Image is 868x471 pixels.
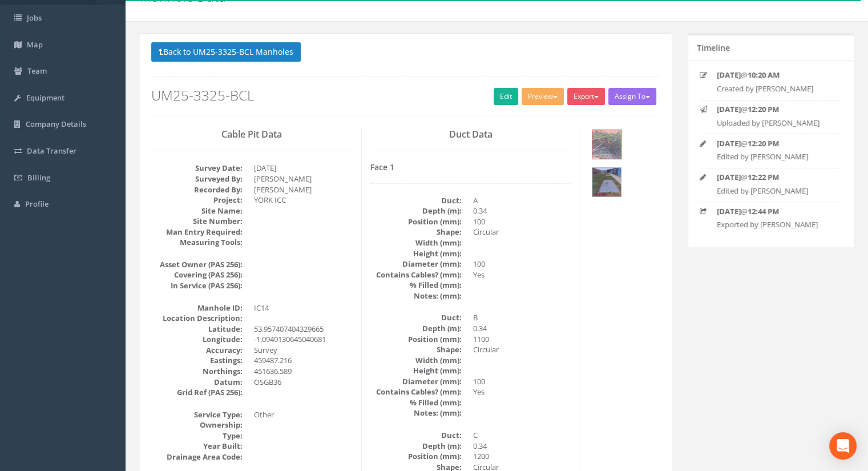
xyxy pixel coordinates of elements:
[151,430,243,441] dt: Type:
[370,376,462,387] dt: Diameter (mm):
[370,248,462,259] dt: Height (mm):
[370,216,462,227] dt: Position (mm):
[370,259,462,269] dt: Diameter (mm):
[370,312,462,323] dt: Duct:
[151,409,243,420] dt: Service Type:
[370,430,462,441] dt: Duct:
[151,324,243,335] dt: Latitude:
[473,441,572,452] dd: 0.34
[151,216,243,227] dt: Site Number:
[254,303,353,313] dd: IC14
[473,195,572,206] dd: A
[717,70,741,80] strong: [DATE]
[26,92,64,103] span: Equipment
[27,172,50,183] span: Billing
[151,355,243,366] dt: Eastings:
[151,334,243,345] dt: Longitude:
[473,430,572,441] dd: C
[254,355,353,366] dd: 459487.216
[592,130,621,159] img: 8dab6338-2271-40bd-aa40-a9457e061b9e_8dc132f1-dc73-ad40-cb49-1ccdc3be5960_thumb.jpg
[717,206,741,216] strong: [DATE]
[254,377,353,388] dd: OSGB36
[151,387,243,398] dt: Grid Ref (PAS 256):
[473,227,572,237] dd: Circular
[717,186,833,196] p: Edited by [PERSON_NAME]
[254,324,353,335] dd: 53.957407404329665
[522,88,564,105] button: Preview
[567,88,605,105] button: Export
[151,269,243,280] dt: Covering (PAS 256):
[370,206,462,216] dt: Depth (m):
[592,168,621,196] img: 8dab6338-2271-40bd-aa40-a9457e061b9e_18e5873d-34f1-f0c9-612f-393d422975fa_thumb.jpg
[151,227,243,237] dt: Man Entry Required:
[473,344,572,355] dd: Circular
[151,377,243,388] dt: Datum:
[717,219,833,230] p: Exported by [PERSON_NAME]
[473,259,572,269] dd: 100
[254,174,353,184] dd: [PERSON_NAME]
[473,312,572,323] dd: B
[473,334,572,345] dd: 1100
[370,344,462,355] dt: Shape:
[748,206,779,216] strong: 12:44 PM
[151,184,243,195] dt: Recorded By:
[370,130,572,140] h3: Duct Data
[473,387,572,397] dd: Yes
[370,227,462,237] dt: Shape:
[717,83,833,94] p: Created by [PERSON_NAME]
[254,366,353,377] dd: 451636.589
[473,269,572,280] dd: Yes
[717,151,833,162] p: Edited by [PERSON_NAME]
[151,303,243,313] dt: Manhole ID:
[370,365,462,376] dt: Height (mm):
[151,420,243,430] dt: Ownership:
[370,163,572,171] h4: Face 1
[151,280,243,291] dt: In Service (PAS 256):
[254,195,353,206] dd: YORK ICC
[151,174,243,184] dt: Surveyed By:
[370,397,462,408] dt: % Filled (mm):
[151,313,243,324] dt: Location Description:
[748,70,780,80] strong: 10:20 AM
[697,43,730,52] h5: Timeline
[254,163,353,174] dd: [DATE]
[151,345,243,356] dt: Accuracy:
[151,130,353,140] h3: Cable Pit Data
[370,408,462,418] dt: Notes: (mm):
[748,172,779,182] strong: 12:22 PM
[370,334,462,345] dt: Position (mm):
[717,138,833,149] p: @
[717,172,833,183] p: @
[254,334,353,345] dd: -1.0949130645040681
[370,291,462,301] dt: Notes: (mm):
[151,452,243,462] dt: Drainage Area Code:
[370,355,462,366] dt: Width (mm):
[717,104,741,114] strong: [DATE]
[370,280,462,291] dt: % Filled (mm):
[494,88,518,105] a: Edit
[27,13,42,23] span: Jobs
[717,172,741,182] strong: [DATE]
[27,146,76,156] span: Data Transfer
[370,451,462,462] dt: Position (mm):
[370,195,462,206] dt: Duct:
[748,138,779,148] strong: 12:20 PM
[151,206,243,216] dt: Site Name:
[717,104,833,115] p: @
[151,237,243,248] dt: Measuring Tools:
[151,366,243,377] dt: Northings:
[473,323,572,334] dd: 0.34
[151,42,301,62] button: Back to UM25-3325-BCL Manholes
[473,376,572,387] dd: 100
[27,66,47,76] span: Team
[370,441,462,452] dt: Depth (m):
[717,118,833,128] p: Uploaded by [PERSON_NAME]
[829,432,857,460] div: Open Intercom Messenger
[717,206,833,217] p: @
[748,104,779,114] strong: 12:20 PM
[25,199,49,209] span: Profile
[151,163,243,174] dt: Survey Date:
[151,441,243,452] dt: Year Built:
[473,216,572,227] dd: 100
[254,184,353,195] dd: [PERSON_NAME]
